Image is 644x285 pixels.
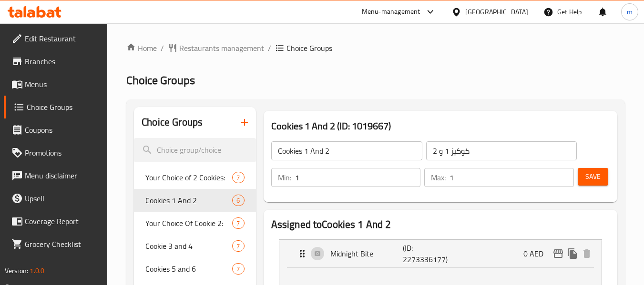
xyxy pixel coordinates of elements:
[4,141,108,164] a: Promotions
[4,73,108,96] a: Menus
[145,263,232,275] span: Cookies 5 and 6
[523,248,551,259] p: 0 AED
[585,171,601,183] span: Save
[134,189,256,212] div: Cookies 1 And 26
[278,172,291,183] p: Min:
[465,7,528,17] div: [GEOGRAPHIC_DATA]
[565,246,580,261] button: duplicate
[4,233,108,256] a: Grocery Checklist
[25,238,100,250] span: Grocery Checklist
[134,257,256,280] div: Cookies 5 and 67
[232,172,244,183] div: Choices
[4,187,108,210] a: Upsell
[145,195,232,206] span: Cookies 1 And 2
[580,246,594,261] button: delete
[25,193,100,204] span: Upsell
[403,242,451,265] p: (ID: 2273336177)
[145,240,232,252] span: Cookie 3 and 4
[145,172,232,183] span: Your Choice of 2 Cookies:
[268,42,271,54] li: /
[4,96,108,118] a: Choice Groups
[25,216,100,227] span: Coverage Report
[232,195,244,206] div: Choices
[4,118,108,141] a: Coupons
[145,217,232,229] span: Your Choice Of Cookie 2:
[233,196,244,205] span: 6
[126,42,625,54] nav: breadcrumb
[4,164,108,187] a: Menu disclaimer
[362,6,420,18] div: Menu-management
[161,42,164,54] li: /
[271,118,610,134] h3: Cookies 1 And 2 (ID: 1019667)
[233,242,244,251] span: 7
[25,79,100,90] span: Menus
[551,246,565,261] button: edit
[232,217,244,229] div: Choices
[232,240,244,252] div: Choices
[25,170,100,181] span: Menu disclaimer
[233,219,244,228] span: 7
[168,42,264,54] a: Restaurants management
[134,166,256,189] div: Your Choice of 2 Cookies:7
[431,172,446,183] p: Max:
[27,101,100,113] span: Choice Groups
[25,147,100,158] span: Promotions
[330,248,403,259] p: Midnight Bite
[271,217,610,232] h2: Assigned to Cookies 1 And 2
[4,210,108,233] a: Coverage Report
[25,124,100,136] span: Coupons
[126,42,157,54] a: Home
[134,212,256,235] div: Your Choice Of Cookie 2:7
[4,27,108,50] a: Edit Restaurant
[179,42,264,54] span: Restaurants management
[233,265,244,274] span: 7
[286,42,332,54] span: Choice Groups
[4,50,108,73] a: Branches
[142,115,203,129] h2: Choice Groups
[5,265,28,277] span: Version:
[134,235,256,257] div: Cookie 3 and 47
[279,240,602,267] div: Expand
[30,265,44,277] span: 1.0.0
[25,56,100,67] span: Branches
[232,263,244,275] div: Choices
[25,33,100,44] span: Edit Restaurant
[578,168,608,186] button: Save
[627,7,633,17] span: m
[134,138,256,162] input: search
[126,69,195,91] span: Choice Groups
[233,173,244,182] span: 7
